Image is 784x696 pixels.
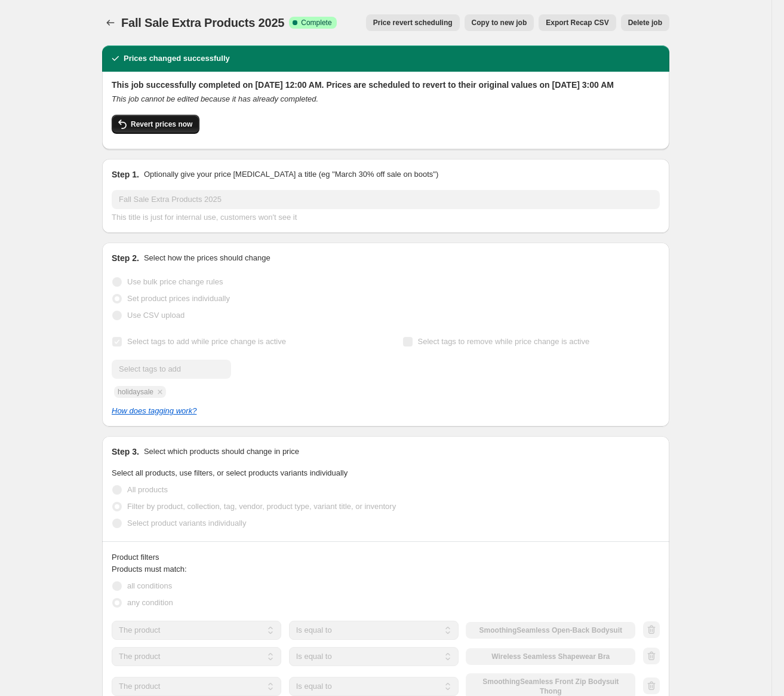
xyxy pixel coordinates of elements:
[112,551,660,563] div: Product filters
[301,18,331,27] span: Complete
[621,14,669,31] button: Delete job
[127,337,286,346] span: Select tags to add while price change is active
[418,337,590,346] span: Select tags to remove while price change is active
[127,598,173,607] span: any condition
[144,252,270,264] p: Select how the prices should change
[131,119,192,129] span: Revert prices now
[112,252,139,264] h2: Step 2.
[539,14,616,31] button: Export Recap CSV
[112,406,196,415] a: How does tagging work?
[373,18,453,27] span: Price revert scheduling
[112,565,187,574] span: Products must match:
[124,53,230,65] h2: Prices changed successfully
[628,18,662,27] span: Delete job
[127,311,185,320] span: Use CSV upload
[112,360,231,379] input: Select tags to add
[112,213,297,222] span: This title is just for internal use, customers won't see it
[112,115,199,134] button: Revert prices now
[127,581,172,590] span: all conditions
[112,446,139,458] h2: Step 3.
[112,190,660,209] input: 30% off holiday sale
[121,16,284,29] span: Fall Sale Extra Products 2025
[472,18,527,27] span: Copy to new job
[112,94,318,103] i: This job cannot be edited because it has already completed.
[112,79,660,91] h2: This job successfully completed on [DATE] 12:00 AM. Prices are scheduled to revert to their origi...
[127,519,246,528] span: Select product variants individually
[127,294,230,303] span: Set product prices individually
[127,502,396,511] span: Filter by product, collection, tag, vendor, product type, variant title, or inventory
[127,277,223,286] span: Use bulk price change rules
[112,468,348,477] span: Select all products, use filters, or select products variants individually
[127,485,168,494] span: All products
[112,168,139,180] h2: Step 1.
[102,14,119,31] button: Price change jobs
[546,18,608,27] span: Export Recap CSV
[366,14,460,31] button: Price revert scheduling
[144,446,299,458] p: Select which products should change in price
[144,168,438,180] p: Optionally give your price [MEDICAL_DATA] a title (eg "March 30% off sale on boots")
[465,14,534,31] button: Copy to new job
